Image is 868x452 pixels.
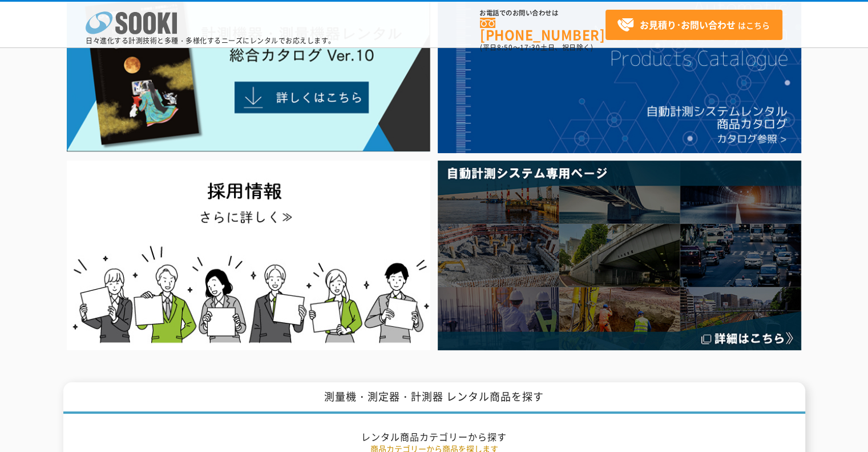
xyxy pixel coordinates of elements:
[640,18,736,31] strong: お見積り･お問い合わせ
[497,42,513,53] span: 8:50
[480,42,593,53] span: (平日 ～ 土日、祝日除く)
[438,161,801,350] img: 自動計測システム専用ページ
[86,37,336,44] p: 日々進化する計測技術と多種・多様化するニーズにレンタルでお応えします。
[480,18,605,41] a: [PHONE_NUMBER]
[67,161,430,350] img: SOOKI recruit
[480,10,605,17] span: お電話でのお問い合わせは
[617,17,770,34] span: はこちら
[520,42,540,53] span: 17:30
[100,431,768,443] h2: レンタル商品カテゴリーから探す
[605,10,782,40] a: お見積り･お問い合わせはこちら
[63,382,805,414] h1: 測量機・測定器・計測器 レンタル商品を探す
